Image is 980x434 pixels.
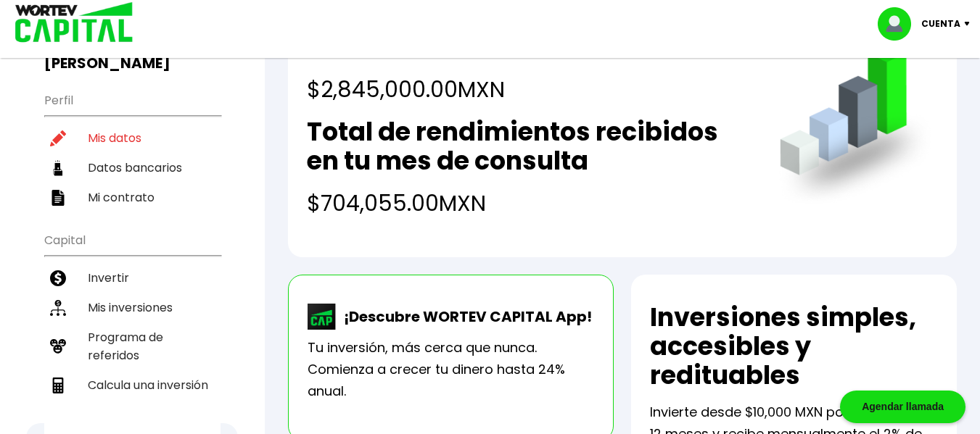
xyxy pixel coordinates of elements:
h4: $2,845,000.00 MXN [307,73,671,106]
img: contrato-icon.f2db500c.svg [50,190,66,206]
a: Datos bancarios [44,153,221,183]
h2: Total de rendimientos recibidos en tu mes de consulta [307,117,751,175]
a: Calcula una inversión [44,370,221,400]
a: Mis datos [44,123,221,153]
h2: Inversiones simples, accesibles y redituables [650,303,938,390]
img: datos-icon.10cf9172.svg [50,160,66,176]
p: ¡Descubre WORTEV CAPITAL App! [337,306,592,327]
ul: Perfil [44,84,221,212]
h4: $704,055.00 MXN [307,187,751,220]
p: Tu inversión, más cerca que nunca. Comienza a crecer tu dinero hasta 24% anual. [308,337,594,402]
img: invertir-icon.b3b967d7.svg [50,270,66,286]
b: [PERSON_NAME] [44,53,170,73]
img: editar-icon.952d3147.svg [50,130,66,146]
img: wortev-capital-app-icon [308,304,337,330]
img: grafica.516fef24.png [773,44,938,209]
img: inversiones-icon.6695dc30.svg [50,300,66,316]
div: Agendar llamada [840,391,965,423]
a: Programa de referidos [44,322,221,370]
a: Mis inversiones [44,293,221,322]
img: calculadora-icon.17d418c4.svg [50,377,66,393]
img: profile-image [878,7,921,41]
h3: Buen día, [44,36,221,72]
p: Cuenta [921,13,960,35]
a: Invertir [44,263,221,293]
img: recomiendanos-icon.9b8e9327.svg [50,338,66,354]
img: icon-down [960,22,980,26]
a: Mi contrato [44,183,221,212]
h2: Total de inversiones activas [307,33,671,62]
